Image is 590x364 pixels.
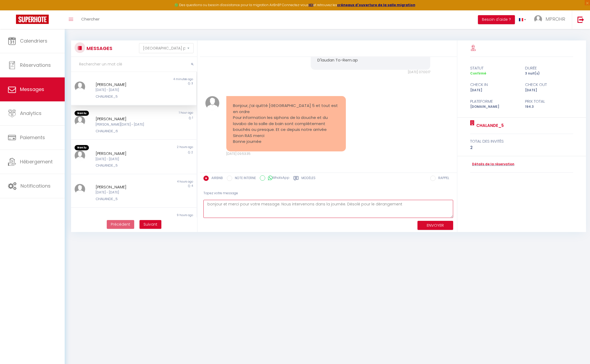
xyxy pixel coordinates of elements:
span: 2 [191,150,193,154]
div: Plateforme [467,98,522,105]
div: [DATE] [522,88,577,93]
div: 9 hours ago [134,213,196,217]
div: [DATE] - [DATE] [96,88,162,93]
a: CHALANDE_5 [474,122,504,129]
span: Paiements [20,134,45,141]
button: ENVOYER [417,221,453,230]
pre: Bonjour, j’ai quitté [GEOGRAPHIC_DATA] 5 et tout est en ordre Pour information les siphons de la ... [233,103,339,145]
img: ... [534,15,542,23]
div: statut [467,65,522,71]
label: Modèles [301,176,316,182]
div: Tapez votre message [203,187,453,200]
a: ICI [309,3,313,7]
a: Détails de la réservation [470,162,514,167]
div: check in [467,81,522,88]
img: ... [205,96,219,110]
div: 194.3 [522,104,577,109]
div: CHALANDE_6 [96,129,162,134]
span: Calendriers [20,38,47,44]
img: ... [75,184,85,195]
img: Super Booking [16,15,49,24]
span: Hébergement [20,158,53,165]
div: [DATE] - [DATE] [96,157,162,162]
input: Rechercher un mot clé [71,57,197,72]
div: CHALANDE_5 [96,94,162,99]
div: [PERSON_NAME] [96,150,162,157]
span: MPROHR [546,16,565,22]
span: Messages [20,86,44,93]
div: Prix total [522,98,577,105]
label: NOTE INTERNE [232,176,256,181]
div: 2 [470,144,573,151]
div: [PERSON_NAME] [96,116,162,122]
span: Non lu [75,111,89,116]
h3: MESSAGES [85,42,112,54]
div: 4 minutes ago [134,77,196,81]
button: Previous [107,220,134,229]
span: 1 [192,116,193,120]
button: Ouvrir le widget de chat LiveChat [4,2,20,18]
iframe: Chat [567,340,586,360]
div: [DATE] 07:00:17 [311,70,430,75]
a: Chercher [77,10,104,29]
a: ... MPROHR [530,10,572,29]
span: Non lu [75,145,89,150]
span: 4 [191,217,193,221]
span: 3 [191,81,193,85]
div: [DATE] 09:53:35 [226,151,346,156]
span: Notifications [21,183,51,189]
div: total des invités [470,138,573,144]
div: 4 hours ago [134,180,196,184]
div: [DOMAIN_NAME] [467,104,522,109]
div: [DATE] - [DATE] [96,190,162,195]
div: 3 nuit(s) [522,71,577,76]
span: 4 [191,184,193,188]
button: Next [140,220,161,229]
img: ... [75,150,85,161]
div: durée [522,65,577,71]
span: Chercher [81,16,100,22]
img: ... [75,81,85,92]
div: CHALANDE_5 [96,196,162,202]
span: Suivant [144,222,157,227]
div: [PERSON_NAME] [96,217,162,224]
a: créneaux d'ouverture de la salle migration [337,3,415,7]
label: WhatsApp [265,175,289,181]
span: Confirmé [470,71,486,76]
div: [PERSON_NAME] [96,81,162,88]
div: 2 hours ago [134,145,196,150]
label: RAPPEL [436,176,449,181]
div: CHALANDE_5 [96,163,162,168]
div: [PERSON_NAME][DATE] - [DATE] [96,122,162,127]
span: Précédent [111,222,130,227]
img: ... [75,217,85,228]
span: Réservations [20,62,51,68]
label: AIRBNB [209,176,223,181]
div: [DATE] [467,88,522,93]
div: 1 hour ago [134,111,196,116]
div: check out [522,81,577,88]
span: Analytics [20,110,42,117]
img: ... [75,116,85,126]
img: logout [577,16,584,23]
button: Besoin d'aide ? [478,15,515,24]
div: [PERSON_NAME] [96,184,162,190]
